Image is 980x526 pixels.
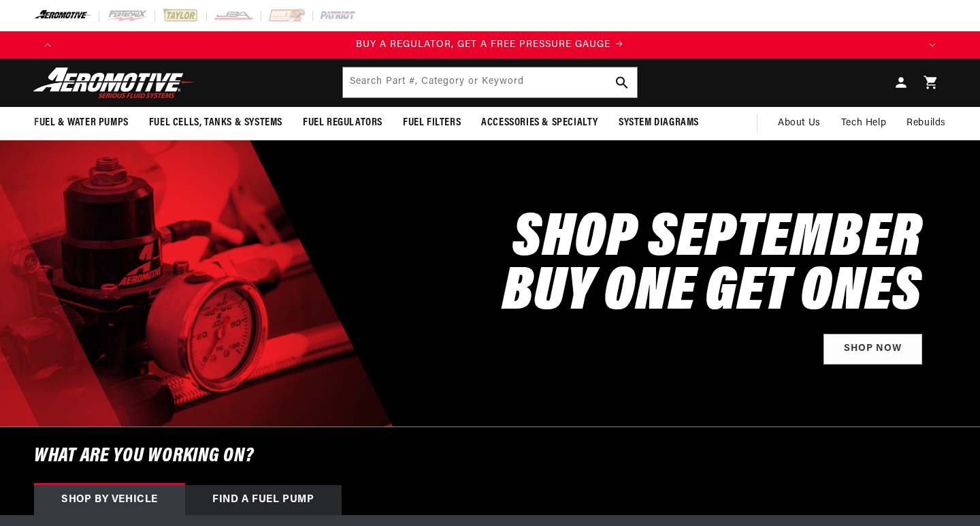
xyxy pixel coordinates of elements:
[139,107,293,139] summary: Fuel Cells, Tanks & Systems
[356,40,610,50] span: BUY A REGULATOR, GET A FREE PRESSURE GAUGE
[61,37,919,52] div: 1 of 4
[61,37,919,52] div: Announcement
[768,107,831,140] a: About Us
[24,107,139,139] summary: Fuel & Water Pumps
[34,116,129,130] span: Fuel & Water Pumps
[403,116,461,130] span: Fuel Filters
[34,31,61,59] button: Translation missing: en.sections.announcements.previous_announcement
[896,107,956,140] summary: Rebuilds
[393,107,471,139] summary: Fuel Filters
[778,118,821,128] span: About Us
[502,213,922,321] h2: SHOP SEPTEMBER BUY ONE GET ONES
[823,334,922,365] a: Shop Now
[185,485,342,515] div: Find a Fuel Pump
[471,107,608,139] summary: Accessories & Specialty
[29,67,199,99] img: Aeromotive
[841,116,886,131] span: Tech Help
[607,67,637,97] button: Search Part #, Category or Keyword
[619,116,699,130] span: System Diagrams
[608,107,709,139] summary: System Diagrams
[293,107,393,139] summary: Fuel Regulators
[303,116,382,130] span: Fuel Regulators
[919,31,946,59] button: Translation missing: en.sections.announcements.next_announcement
[481,116,598,130] span: Accessories & Specialty
[34,485,185,515] div: Shop by vehicle
[61,37,919,52] a: BUY A REGULATOR, GET A FREE PRESSURE GAUGE
[149,116,282,130] span: Fuel Cells, Tanks & Systems
[343,67,636,97] input: Search Part #, Category or Keyword
[906,116,946,131] span: Rebuilds
[831,107,896,140] summary: Tech Help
